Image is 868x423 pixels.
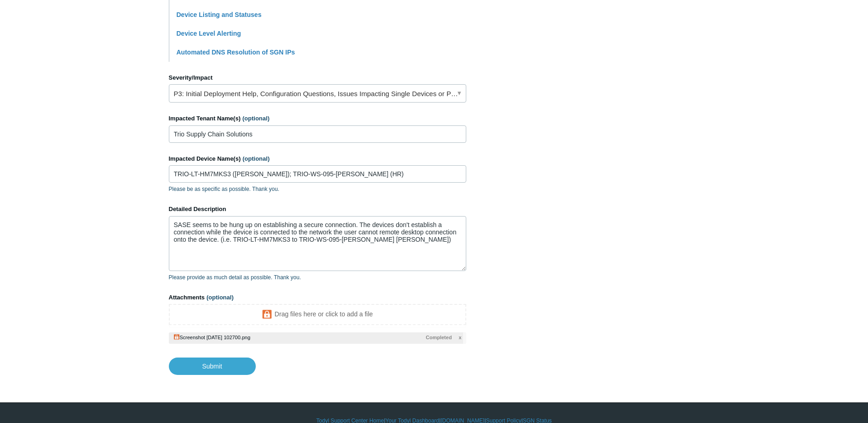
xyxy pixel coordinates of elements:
label: Impacted Tenant Name(s) [169,114,466,123]
label: Severity/Impact [169,73,466,82]
span: (optional) [243,155,270,162]
label: Impacted Device Name(s) [169,154,466,163]
a: Automated DNS Resolution of SGN IPs [177,49,295,56]
span: (optional) [206,294,233,301]
span: (optional) [243,115,270,122]
p: Please provide as much detail as possible. Thank you. [169,273,466,282]
a: Device Listing and Statuses [177,11,262,18]
span: Completed [426,334,452,342]
label: Detailed Description [169,205,466,214]
p: Please be as specific as possible. Thank you. [169,185,466,193]
label: Attachments [169,293,466,302]
input: Submit [169,358,256,375]
a: Device Level Alerting [177,30,241,37]
a: P3: Initial Deployment Help, Configuration Questions, Issues Impacting Single Devices or Past Out... [169,84,466,103]
span: x [458,334,461,342]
